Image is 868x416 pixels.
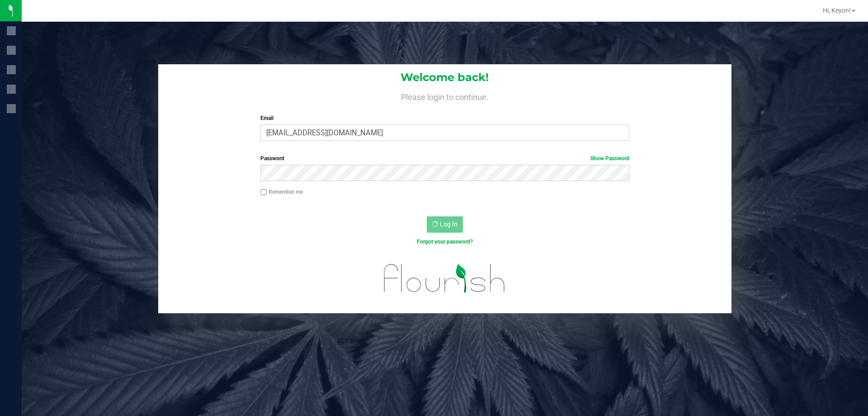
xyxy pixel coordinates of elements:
[158,72,731,83] h1: Welcome back!
[373,255,516,301] img: flourish_logo.svg
[823,7,851,14] span: Hi, Keyon!
[440,220,458,228] span: Log In
[427,216,463,233] button: Log In
[158,91,731,101] h4: Please login to continue.
[590,155,629,162] a: Show Password
[260,188,303,196] label: Remember me
[417,239,473,245] a: Forgot your password?
[260,114,629,122] label: Email
[260,155,284,162] span: Password
[260,189,267,196] input: Remember me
